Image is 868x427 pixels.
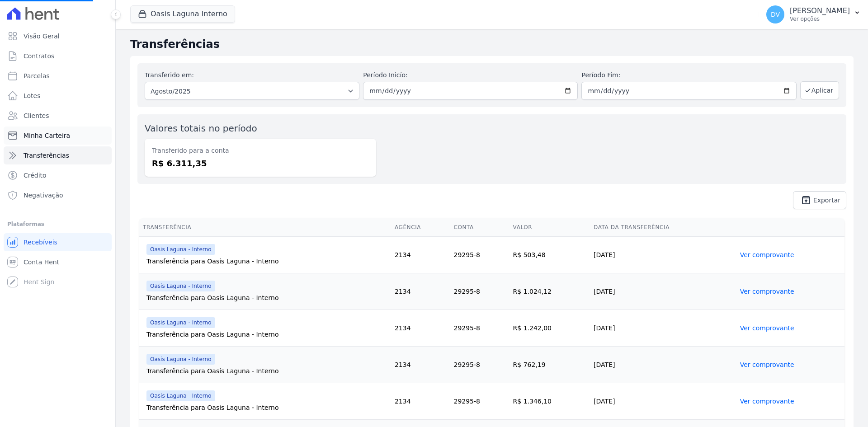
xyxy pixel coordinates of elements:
td: R$ 1.242,00 [509,310,590,347]
span: Contratos [24,52,54,61]
a: Recebíveis [4,233,112,251]
a: Parcelas [4,67,112,85]
p: Ver opções [790,15,850,23]
label: Valores totais no período [145,123,257,134]
span: Lotes [24,91,41,100]
a: Negativação [4,186,112,204]
span: Recebíveis [24,238,57,247]
td: 2134 [391,383,450,420]
span: Oasis Laguna - Interno [146,244,215,255]
th: Data da Transferência [590,218,736,237]
p: [PERSON_NAME] [790,6,850,15]
td: 2134 [391,273,450,310]
td: 29295-8 [450,237,509,273]
td: 29295-8 [450,383,509,420]
span: Oasis Laguna - Interno [146,281,215,291]
span: Exportar [813,197,840,203]
div: Transferência para Oasis Laguna - Interno [146,330,387,339]
label: Período Inicío: [363,70,578,80]
span: Crédito [24,171,47,180]
td: 29295-8 [450,310,509,347]
a: Lotes [4,87,112,105]
a: Ver comprovante [740,324,794,332]
label: Período Fim: [581,70,796,80]
span: Oasis Laguna - Interno [146,354,215,365]
div: Transferência para Oasis Laguna - Interno [146,366,387,375]
td: R$ 1.024,12 [509,273,590,310]
label: Transferido em: [145,71,194,79]
a: Minha Carteira [4,127,112,145]
a: Visão Geral [4,27,112,45]
th: Conta [450,218,509,237]
a: Transferências [4,146,112,164]
a: Crédito [4,166,112,184]
td: [DATE] [590,237,736,273]
div: Transferência para Oasis Laguna - Interno [146,293,387,302]
div: Plataformas [7,219,108,230]
span: Parcelas [24,71,50,80]
th: Transferência [139,218,391,237]
div: Transferência para Oasis Laguna - Interno [146,257,387,266]
a: Clientes [4,107,112,125]
td: R$ 503,48 [509,237,590,273]
th: Valor [509,218,590,237]
a: Ver comprovante [740,288,794,295]
button: DV [PERSON_NAME] Ver opções [759,2,868,27]
dt: Transferido para a conta [152,146,369,155]
span: Clientes [24,111,49,120]
a: Ver comprovante [740,398,794,405]
td: 2134 [391,347,450,383]
td: 2134 [391,310,450,347]
a: Conta Hent [4,253,112,271]
td: [DATE] [590,383,736,420]
i: unarchive [801,195,811,206]
td: [DATE] [590,273,736,310]
a: Contratos [4,47,112,65]
span: Negativação [24,191,63,200]
button: Aplicar [800,81,839,99]
a: unarchive Exportar [793,191,846,209]
span: Minha Carteira [24,131,70,140]
span: Conta Hent [24,258,59,267]
td: [DATE] [590,310,736,347]
a: Ver comprovante [740,251,794,258]
td: 2134 [391,237,450,273]
td: R$ 762,19 [509,347,590,383]
span: Oasis Laguna - Interno [146,317,215,328]
span: Transferências [24,151,69,160]
dd: R$ 6.311,35 [152,157,369,169]
span: DV [771,11,780,18]
span: Oasis Laguna - Interno [146,390,215,401]
th: Agência [391,218,450,237]
div: Transferência para Oasis Laguna - Interno [146,403,387,412]
button: Oasis Laguna Interno [130,5,235,23]
td: R$ 1.346,10 [509,383,590,420]
td: [DATE] [590,347,736,383]
h2: Transferências [130,36,854,52]
td: 29295-8 [450,273,509,310]
span: Visão Geral [24,32,60,41]
a: Ver comprovante [740,361,794,368]
td: 29295-8 [450,347,509,383]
